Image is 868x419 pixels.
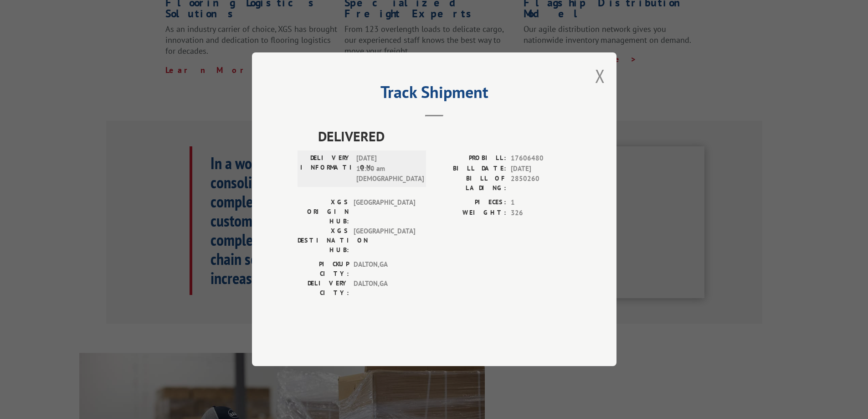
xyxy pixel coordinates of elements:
label: BILL OF LADING: [434,174,506,193]
span: DALTON , GA [354,279,415,298]
span: [GEOGRAPHIC_DATA] [354,198,415,227]
button: Close modal [595,64,605,88]
span: DALTON , GA [354,260,415,279]
label: PICKUP CITY: [298,260,349,279]
h2: Track Shipment [298,86,571,103]
label: WEIGHT: [434,208,506,218]
label: XGS ORIGIN HUB: [298,198,349,227]
label: XGS DESTINATION HUB: [298,227,349,255]
span: [GEOGRAPHIC_DATA] [354,227,415,255]
span: DELIVERED [318,126,571,147]
span: [DATE] 11:00 am [DEMOGRAPHIC_DATA] [356,154,418,185]
label: DELIVERY INFORMATION: [300,154,352,185]
label: BILL DATE: [434,164,506,174]
span: 17606480 [511,154,571,164]
label: DELIVERY CITY: [298,279,349,298]
span: 326 [511,208,571,218]
span: [DATE] [511,164,571,174]
span: 1 [511,198,571,208]
span: 2850260 [511,174,571,193]
label: PROBILL: [434,154,506,164]
label: PIECES: [434,198,506,208]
